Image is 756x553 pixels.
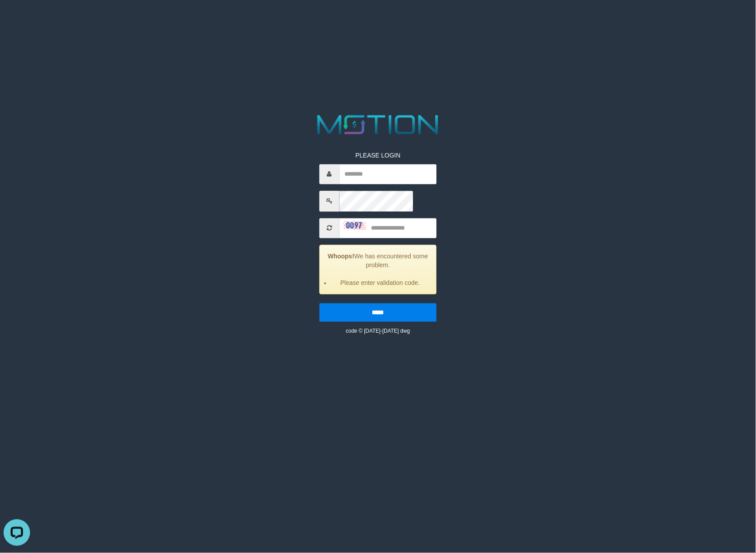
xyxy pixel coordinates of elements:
[328,253,355,260] strong: Whoops!
[319,151,436,160] p: PLEASE LOGIN
[319,245,436,294] div: We has encountered some problem.
[344,221,366,230] img: captcha
[312,111,444,138] img: MOTION_logo.png
[346,328,410,334] small: code © [DATE]-[DATE] dwg
[4,4,30,30] button: Open LiveChat chat widget
[331,278,429,287] li: Please enter validation code.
